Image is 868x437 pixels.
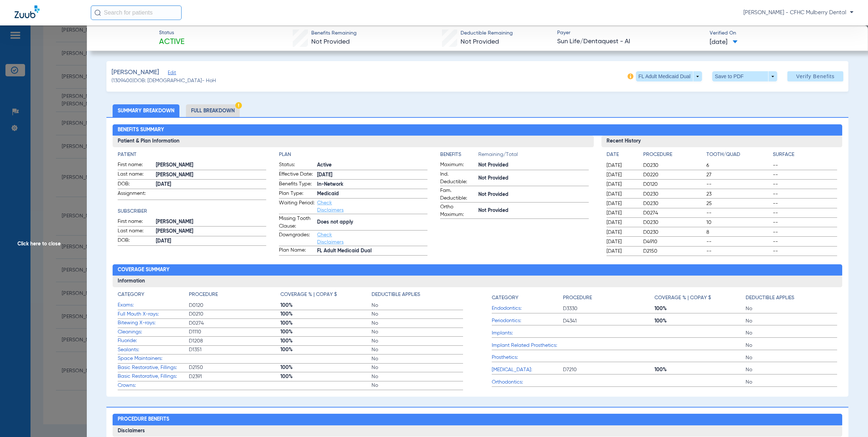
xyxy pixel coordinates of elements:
[773,191,837,198] span: --
[118,346,189,354] span: Sealants:
[156,171,266,179] span: [PERSON_NAME]
[643,219,703,226] span: D0230
[643,162,703,169] span: D0230
[746,305,837,312] span: No
[654,317,746,325] span: 100%
[156,228,266,235] span: [PERSON_NAME]
[317,171,427,179] span: [DATE]
[118,190,153,200] span: Assignment:
[492,305,563,312] span: Endodontics:
[189,320,280,327] span: D0274
[654,291,746,304] app-breakdown-title: Coverage % | Copay $
[372,337,463,345] span: No
[280,373,372,380] span: 100%
[113,124,842,136] h2: Benefits Summary
[607,229,637,236] span: [DATE]
[706,248,770,255] span: --
[643,151,703,159] h4: Procedure
[118,291,189,301] app-breakdown-title: Category
[478,151,589,161] span: Remaining/Total
[461,29,513,37] span: Deductible Remaining
[563,366,654,373] span: D7210
[372,373,463,380] span: No
[706,171,770,179] span: 27
[168,70,174,77] span: Edit
[317,247,427,255] span: FL Adult Medicaid Dual
[773,171,837,179] span: --
[156,161,266,169] span: [PERSON_NAME]
[189,310,280,318] span: D0210
[372,320,463,327] span: No
[118,364,189,372] span: Basic Restorative, Fillings:
[118,237,153,245] span: DOB:
[279,199,315,214] span: Waiting Period:
[563,291,654,304] app-breakdown-title: Procedure
[440,171,476,186] span: Ind. Deductible:
[746,291,837,304] app-breakdown-title: Deductible Applies
[643,191,703,198] span: D0230
[372,346,463,353] span: No
[279,161,315,170] span: Status:
[628,73,633,79] img: info-icon
[773,238,837,245] span: --
[372,310,463,318] span: No
[746,342,837,349] span: No
[607,191,637,198] span: [DATE]
[796,73,835,79] span: Verify Benefits
[607,171,637,179] span: [DATE]
[280,328,372,336] span: 100%
[706,181,770,188] span: --
[94,9,101,16] img: Search Icon
[461,39,499,45] span: Not Provided
[773,248,837,255] span: --
[372,291,420,298] h4: Deductible Applies
[113,414,842,425] h2: Procedure Benefits
[643,151,703,161] app-breakdown-title: Procedure
[118,227,153,236] span: Last name:
[280,310,372,318] span: 100%
[492,317,563,325] span: Periodontics:
[311,29,357,37] span: Benefits Remaining
[279,190,315,199] span: Plan Type:
[773,219,837,226] span: --
[189,373,280,380] span: D2391
[113,136,594,147] h3: Patient & Plan Information
[279,180,315,189] span: Benefits Type:
[372,302,463,309] span: No
[746,317,837,325] span: No
[317,218,427,226] span: Does not apply
[440,151,478,159] h4: Benefits
[15,5,40,18] img: Zuub Logo
[111,68,159,77] span: [PERSON_NAME]
[118,171,153,179] span: Last name:
[478,207,589,215] span: Not Provided
[643,171,703,179] span: D0220
[279,151,427,159] h4: Plan
[746,366,837,373] span: No
[746,354,837,361] span: No
[607,238,637,245] span: [DATE]
[189,346,280,353] span: D1351
[118,319,189,327] span: Bitewing X-rays:
[118,208,266,215] h4: Subscriber
[557,37,703,46] span: Sun Life/Dentaquest - AI
[643,209,703,217] span: D0274
[118,310,189,318] span: Full Mouth X-rays:
[189,291,280,301] app-breakdown-title: Procedure
[280,302,372,309] span: 100%
[372,328,463,336] span: No
[773,151,837,161] app-breakdown-title: Surface
[156,181,266,188] span: [DATE]
[478,191,589,199] span: Not Provided
[706,151,770,161] app-breakdown-title: Tooth/Quad
[440,151,478,161] app-breakdown-title: Benefits
[643,238,703,245] span: D4910
[280,291,372,301] app-breakdown-title: Coverage % | Copay $
[706,209,770,217] span: --
[607,181,637,188] span: [DATE]
[189,291,218,298] h4: Procedure
[746,378,837,386] span: No
[773,200,837,207] span: --
[317,161,427,169] span: Active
